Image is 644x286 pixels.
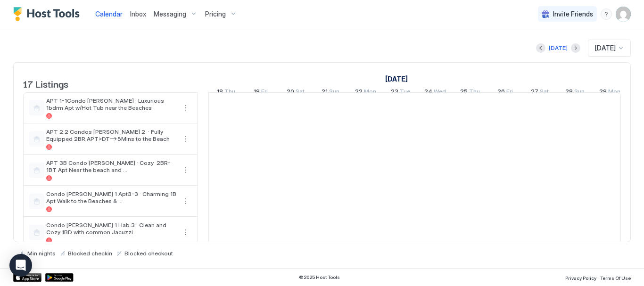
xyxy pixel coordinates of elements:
span: 23 [391,88,398,98]
a: App Store [13,273,41,282]
span: Invite Friends [553,10,593,18]
a: September 22, 2025 [353,86,379,99]
button: More options [180,102,191,114]
span: 24 [424,88,432,98]
a: Privacy Policy [565,272,596,282]
button: Next month [571,43,580,53]
a: Host Tools Logo [13,7,84,21]
span: 27 [531,88,538,98]
span: Sun [329,88,339,98]
span: Sat [540,88,549,98]
span: [DATE] [595,44,616,52]
span: Thu [224,88,235,98]
button: More options [180,133,191,145]
div: [DATE] [549,44,568,52]
span: © 2025 Host Tools [299,274,340,280]
span: 29 [599,88,607,98]
a: September 21, 2025 [319,86,342,99]
span: APT 3B Condo [PERSON_NAME] · Cozy 2BR-1BT Apt Near the beach and [GEOGRAPHIC_DATA] [46,159,176,173]
span: 28 [565,88,573,98]
span: 17 Listings [23,76,68,90]
span: Calendar [95,10,123,18]
div: menu [180,102,191,114]
span: 22 [355,88,363,98]
div: menu [180,164,191,176]
span: Tue [400,88,410,98]
div: User profile [616,7,631,22]
span: Privacy Policy [565,275,596,281]
span: Messaging [154,10,186,18]
a: September 27, 2025 [528,86,551,99]
a: Terms Of Use [600,272,631,282]
span: Inbox [130,10,146,18]
span: 21 [322,88,328,98]
button: More options [180,227,191,238]
span: 18 [217,88,223,98]
span: 19 [254,88,260,98]
span: Condo [PERSON_NAME] 1 Apt3-3 · Charming 1B Apt Walk to the Beaches & [GEOGRAPHIC_DATA] [46,190,176,204]
a: September 29, 2025 [597,86,623,99]
span: Blocked checkout [124,250,173,257]
a: September 19, 2025 [251,86,270,99]
a: September 18, 2025 [383,72,410,86]
span: Wed [434,88,446,98]
span: Blocked checkin [68,250,112,257]
span: Pricing [205,10,226,18]
div: Open Intercom Messenger [9,254,32,277]
a: September 26, 2025 [495,86,515,99]
a: September 25, 2025 [458,86,482,99]
span: Sun [574,88,585,98]
div: menu [180,133,191,145]
span: APT 2.2 Condos [PERSON_NAME] 2 · Fully Equipped 2BR APT>DT–>5Mins to the Beach [46,128,176,142]
span: Condo [PERSON_NAME] 1 Hab 3 · Clean and Cozy 1BD with common Jacuzzi [46,221,176,236]
div: menu [180,227,191,238]
a: September 20, 2025 [284,86,307,99]
a: September 23, 2025 [388,86,413,99]
button: Previous month [536,43,545,53]
button: More options [180,164,191,176]
span: Fri [261,88,268,98]
a: Inbox [130,9,146,19]
span: 26 [497,88,505,98]
span: Terms Of Use [600,275,631,281]
a: September 24, 2025 [422,86,448,99]
div: menu [601,8,612,20]
span: APT 1-1Condo [PERSON_NAME] · Luxurious 1bdrm Apt w/Hot Tub near the Beaches [46,97,176,111]
a: Google Play Store [45,273,74,282]
span: Mon [608,88,620,98]
span: Thu [469,88,480,98]
span: Fri [506,88,513,98]
button: [DATE] [547,42,569,54]
a: Calendar [95,9,123,19]
a: September 28, 2025 [563,86,587,99]
span: Mon [364,88,376,98]
span: Sat [296,88,305,98]
span: 25 [460,88,468,98]
a: September 18, 2025 [215,86,238,99]
span: 20 [287,88,294,98]
span: Min nights [27,250,56,257]
button: More options [180,196,191,207]
div: menu [180,196,191,207]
